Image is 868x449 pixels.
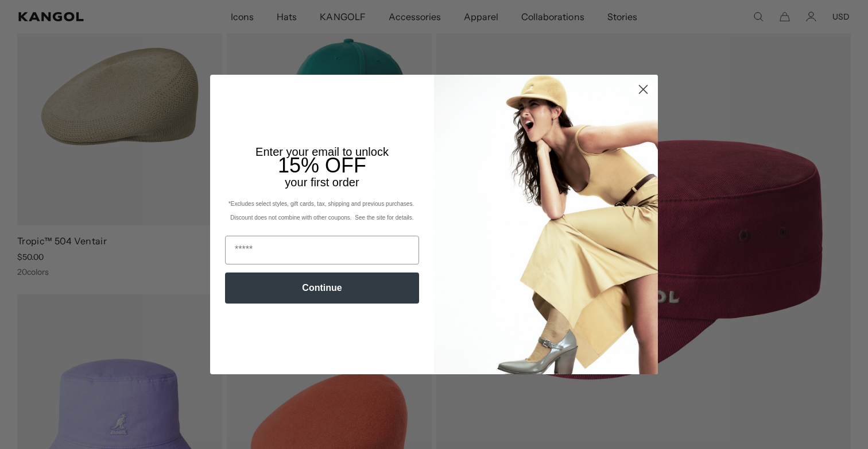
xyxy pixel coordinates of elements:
[278,153,366,177] span: 15% OFF
[225,273,419,304] button: Continue
[255,145,389,158] span: Enter your email to unlock
[633,79,653,99] button: Close dialog
[228,201,416,221] span: *Excludes select styles, gift cards, tax, shipping and previous purchases. Discount does not comb...
[225,236,419,264] input: Email
[285,176,359,189] span: your first order
[434,75,658,374] img: 93be19ad-e773-4382-80b9-c9d740c9197f.jpeg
